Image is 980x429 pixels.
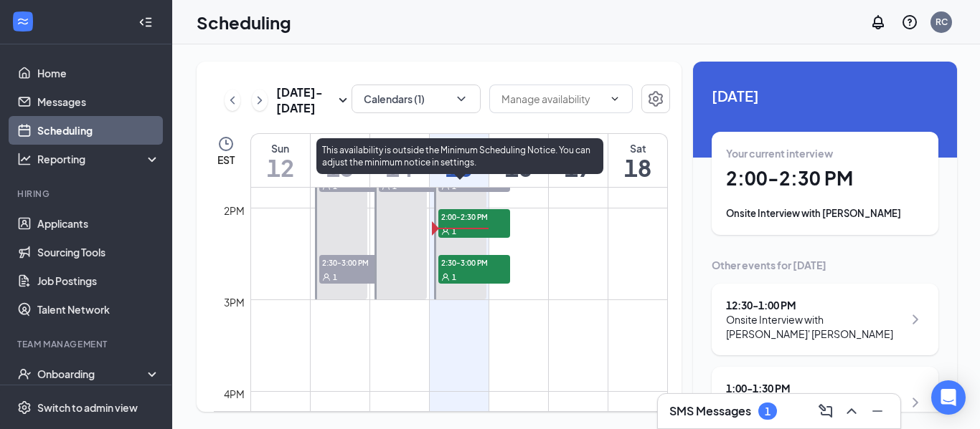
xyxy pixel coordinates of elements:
[726,312,903,341] div: Onsite Interview with [PERSON_NAME]' [PERSON_NAME]
[352,85,481,113] button: Calendars (1)ChevronDown
[438,209,510,223] span: 2:00-2:30 PM
[322,273,331,281] svg: User
[37,367,148,381] div: Onboarding
[441,273,450,281] svg: User
[430,155,489,180] h1: 15
[907,311,924,328] svg: ChevronRight
[726,206,924,221] div: Onsite Interview with [PERSON_NAME]
[37,87,160,116] a: Messages
[489,155,548,180] h1: 16
[221,386,248,402] div: 4pm
[37,238,160,266] a: Sourcing Tools
[276,85,334,116] h3: [DATE] - [DATE]
[37,152,161,166] div: Reporting
[225,90,240,111] button: ChevronLeft
[669,403,751,419] h3: SMS Messages
[316,138,603,174] div: This availability is outside the Minimum Scheduling Notice. You can adjust the minimum notice in ...
[251,155,310,180] h1: 12
[549,155,608,180] h1: 17
[311,141,369,155] div: Mon
[452,226,456,236] span: 1
[251,134,310,187] a: October 12, 2025
[641,85,670,116] a: Settings
[217,135,235,153] svg: Clock
[609,93,621,105] svg: ChevronDown
[870,14,887,31] svg: Notifications
[608,155,667,180] h1: 18
[311,155,369,180] h1: 13
[454,92,468,106] svg: ChevronDown
[608,141,667,155] div: Sat
[253,92,267,109] svg: ChevronRight
[311,134,369,187] a: October 13, 2025
[319,255,391,269] span: 2:30-3:00 PM
[221,294,248,310] div: 3pm
[712,258,938,272] div: Other events for [DATE]
[37,59,160,87] a: Home
[441,227,450,236] svg: User
[37,266,160,295] a: Job Postings
[370,155,429,180] h1: 14
[641,85,670,113] button: Settings
[840,400,863,423] button: ChevronUp
[901,14,918,31] svg: QuestionInfo
[608,134,667,187] a: October 18, 2025
[17,338,157,350] div: Team Management
[452,272,456,282] span: 1
[370,134,429,187] a: October 14, 2025
[647,90,664,107] svg: Settings
[936,16,948,28] div: RC
[712,85,938,107] span: [DATE]
[549,134,608,187] a: October 17, 2025
[843,403,860,420] svg: ChevronUp
[814,400,837,423] button: ComposeMessage
[765,405,771,418] div: 1
[252,90,268,111] button: ChevronRight
[138,15,153,29] svg: Collapse
[16,14,30,29] svg: WorkstreamLogo
[197,10,291,34] h1: Scheduling
[726,381,903,395] div: 1:00 - 1:30 PM
[869,403,886,420] svg: Minimize
[726,146,924,160] div: Your current interview
[333,272,337,282] span: 1
[334,92,352,109] svg: SmallChevronDown
[907,394,924,411] svg: ChevronRight
[17,188,157,200] div: Hiring
[217,153,235,167] span: EST
[17,367,32,381] svg: UserCheck
[37,400,138,415] div: Switch to admin view
[251,141,310,155] div: Sun
[430,134,489,187] a: October 15, 2025
[726,298,903,312] div: 12:30 - 1:00 PM
[931,380,966,415] div: Open Intercom Messenger
[225,92,240,109] svg: ChevronLeft
[37,209,160,238] a: Applicants
[866,400,889,423] button: Minimize
[17,152,32,166] svg: Analysis
[817,403,834,420] svg: ComposeMessage
[221,203,248,218] div: 2pm
[17,400,32,415] svg: Settings
[489,134,548,187] a: October 16, 2025
[37,116,160,145] a: Scheduling
[37,295,160,324] a: Talent Network
[501,91,603,107] input: Manage availability
[438,255,510,269] span: 2:30-3:00 PM
[726,166,924,191] h1: 2:00 - 2:30 PM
